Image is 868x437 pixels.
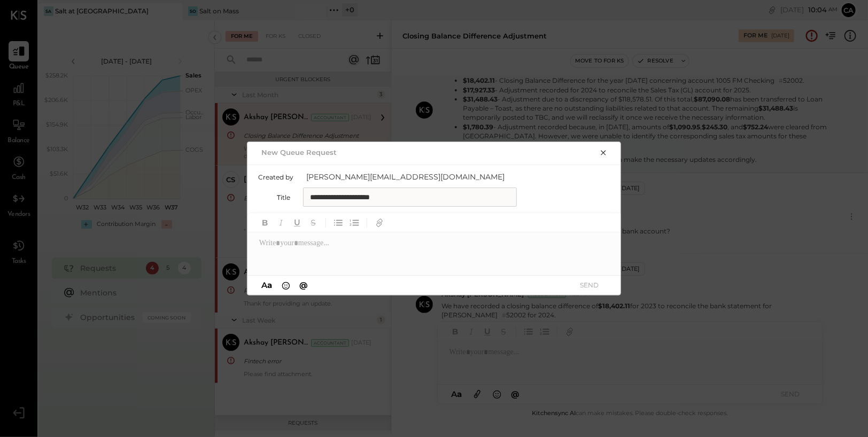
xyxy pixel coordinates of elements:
[306,171,520,182] span: [PERSON_NAME][EMAIL_ADDRESS][DOMAIN_NAME]
[258,215,272,229] button: Bold
[274,215,288,229] button: Italic
[258,279,275,291] button: Aa
[373,215,386,229] button: Add URL
[267,280,272,290] span: a
[347,215,361,229] button: Ordered List
[261,148,337,157] h2: New Queue Request
[300,280,308,290] span: @
[290,215,304,229] button: Underline
[258,193,290,201] label: Title
[331,215,345,229] button: Unordered List
[258,173,293,181] label: Created by
[297,279,312,291] button: @
[306,215,320,229] button: Strikethrough
[568,278,611,292] button: SEND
